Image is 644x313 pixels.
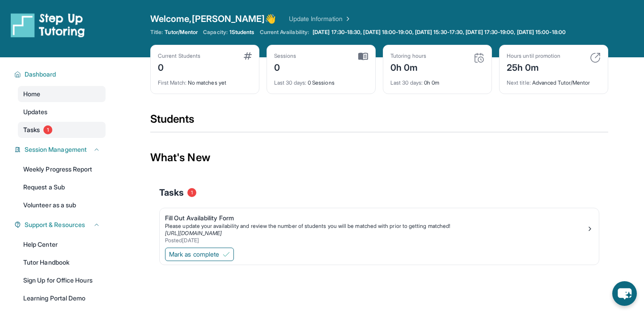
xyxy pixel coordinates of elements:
span: 1 [43,125,52,134]
button: Dashboard [21,70,100,79]
span: Title: [150,29,163,36]
div: No matches yet [158,74,252,86]
a: Fill Out Availability FormPlease update your availability and review the number of students you w... [160,208,599,246]
div: 0 [158,60,200,74]
button: Session Management [21,145,100,154]
a: Learning Portal Demo [18,290,106,306]
div: What's New [150,138,608,177]
div: 0 Sessions [274,74,368,86]
a: [DATE] 17:30-18:30, [DATE] 18:00-19:00, [DATE] 15:30-17:30, [DATE] 17:30-19:00, [DATE] 15:00-18:00 [311,29,568,36]
span: Tutor/Mentor [165,29,198,36]
span: Capacity: [203,29,228,36]
a: Home [18,86,106,102]
a: Volunteer as a sub [18,197,106,213]
span: Updates [23,107,48,116]
div: Sessions [274,52,297,60]
div: Tutoring hours [390,52,426,60]
a: Updates [18,104,106,120]
span: 1 [187,188,196,197]
span: Tasks [23,125,40,134]
div: 25h 0m [507,60,560,74]
div: Advanced Tutor/Mentor [507,74,601,86]
button: Mark as complete [165,248,234,261]
span: Welcome, [PERSON_NAME] 👋 [150,13,276,25]
div: Posted [DATE] [165,237,586,244]
img: Chevron Right [343,14,352,23]
img: logo [11,13,85,38]
span: 1 Students [229,29,254,36]
img: card [590,52,601,63]
span: [DATE] 17:30-18:30, [DATE] 18:00-19:00, [DATE] 15:30-17:30, [DATE] 17:30-19:00, [DATE] 15:00-18:00 [313,29,566,36]
span: Session Management [25,145,87,154]
span: Next title : [507,79,531,86]
span: Tasks [159,186,184,199]
a: [URL][DOMAIN_NAME] [165,230,222,236]
a: Weekly Progress Report [18,161,106,177]
span: Dashboard [25,70,56,79]
div: Please update your availability and review the number of students you will be matched with prior ... [165,223,586,230]
img: Mark as complete [223,251,230,258]
a: Help Center [18,236,106,253]
button: Support & Resources [21,220,100,229]
button: chat-button [612,281,637,306]
span: Last 30 days : [390,79,423,86]
div: 0h 0m [390,74,484,86]
a: Sign Up for Office Hours [18,272,106,288]
img: card [474,52,484,63]
span: Current Availability: [260,29,309,36]
a: Request a Sub [18,179,106,195]
img: card [358,52,368,60]
span: Home [23,90,40,99]
div: 0 [274,60,297,74]
span: First Match : [158,79,186,86]
div: Students [150,112,608,132]
div: Current Students [158,52,200,60]
div: 0h 0m [390,60,426,74]
a: Tutor Handbook [18,254,106,270]
span: Last 30 days : [274,79,306,86]
img: card [244,52,252,60]
span: Mark as complete [169,250,219,259]
div: Fill Out Availability Form [165,214,586,223]
span: Support & Resources [25,220,85,229]
a: Update Information [289,14,352,23]
div: Hours until promotion [507,52,560,60]
a: Tasks1 [18,122,106,138]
